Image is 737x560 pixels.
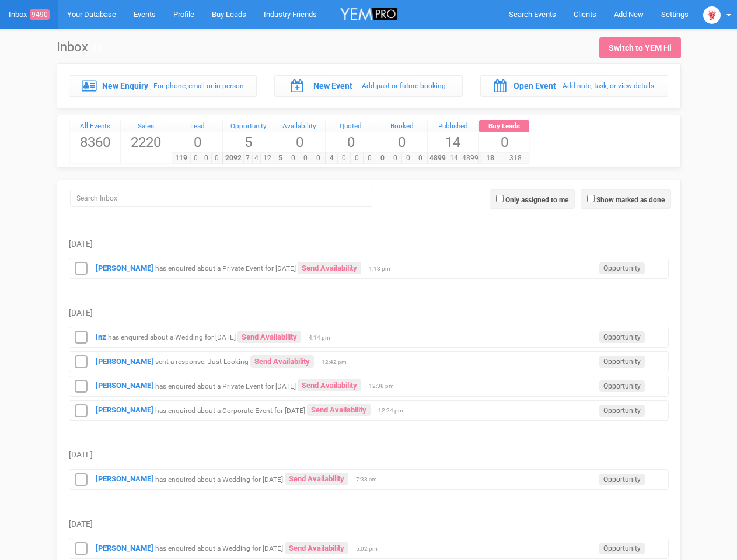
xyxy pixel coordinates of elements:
span: Opportunity [599,331,645,343]
span: Opportunity [599,405,645,416]
span: 4899 [460,153,481,164]
span: 119 [172,153,191,164]
span: 0 [389,153,402,164]
a: [PERSON_NAME] [96,474,153,483]
span: 2220 [121,132,172,152]
div: Lead [172,120,223,133]
a: Open Event Add note, task, or view details [480,75,669,96]
span: 12:38 pm [369,382,398,390]
h5: [DATE] [69,309,669,317]
h1: Inbox [57,40,102,54]
small: sent a response: Just Looking [155,358,249,366]
span: 1:13 pm [369,265,398,273]
span: 0 [363,153,376,164]
small: has enquired about a Corporate Event for [DATE] [155,406,305,414]
label: Show marked as done [596,195,665,205]
span: 4899 [427,153,448,164]
span: Opportunity [599,380,645,392]
a: [PERSON_NAME] [96,264,153,272]
h5: [DATE] [69,520,669,528]
span: 0 [350,153,364,164]
div: Switch to YEM Hi [609,42,672,54]
a: All Events [70,120,121,133]
span: 0 [376,153,389,164]
a: Switch to YEM Hi [599,37,681,58]
a: Send Availability [307,404,371,416]
span: 318 [502,153,530,164]
a: Buy Leads [479,120,530,133]
label: New Event [313,80,352,92]
span: Opportunity [599,262,645,274]
input: Search Inbox [70,190,372,207]
a: Booked [376,120,427,133]
span: 7 [243,153,253,164]
span: 0 [401,153,415,164]
span: 0 [299,153,312,164]
a: Send Availability [285,542,348,554]
a: [PERSON_NAME] [96,405,153,414]
span: 0 [201,153,212,164]
span: Opportunity [599,474,645,485]
a: New Enquiry For phone, email or in-person [69,75,257,96]
h5: [DATE] [69,450,669,459]
h5: [DATE] [69,240,669,249]
small: has enquired about a Wedding for [DATE] [108,333,236,341]
span: 0 [326,132,376,152]
span: 5 [223,132,274,152]
span: 4 [325,153,338,164]
a: Inz [96,332,106,341]
a: Send Availability [298,379,361,391]
span: 0 [312,153,325,164]
span: 7:38 am [356,475,385,484]
span: 14 [428,132,478,152]
span: 4:14 pm [309,334,338,342]
a: [PERSON_NAME] [96,544,153,552]
span: Opportunity [599,356,645,367]
img: open-uri20250107-2-1pbi2ie [703,6,721,24]
span: 9490 [30,9,50,20]
a: [PERSON_NAME] [96,381,153,390]
a: Published [428,120,478,133]
a: Sales [121,120,172,133]
label: Open Event [514,80,556,92]
a: [PERSON_NAME] [96,357,153,366]
small: has enquired about a Wedding for [DATE] [155,475,283,483]
span: 8360 [70,132,121,152]
span: Clients [574,10,596,19]
span: 0 [414,153,427,164]
span: 14 [448,153,460,164]
a: Send Availability [298,262,361,274]
div: Quoted [326,120,376,133]
span: 0 [287,153,300,164]
span: 0 [337,153,351,164]
small: For phone, email or in-person [153,82,244,90]
span: 5 [274,153,287,164]
span: Opportunity [599,542,645,554]
span: 12 [260,153,274,164]
span: 2092 [222,153,244,164]
label: Only assigned to me [505,195,568,205]
span: 12:42 pm [322,358,351,366]
a: New Event Add past or future booking [274,75,463,96]
span: 18 [478,153,502,164]
small: Add past or future booking [362,82,446,90]
span: 0 [479,132,530,152]
a: Send Availability [250,355,314,367]
a: Availability [274,120,325,133]
span: 0 [172,132,223,152]
span: 0 [190,153,201,164]
span: 0 [274,132,325,152]
a: Opportunity [223,120,274,133]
